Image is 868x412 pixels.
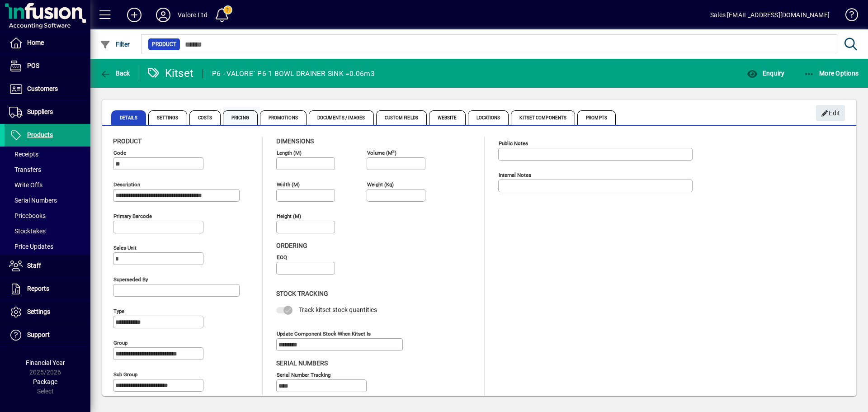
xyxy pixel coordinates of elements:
[5,177,90,193] a: Write Offs
[277,371,330,378] mat-label: Serial Number tracking
[299,306,377,313] span: Track kitset stock quantities
[804,70,859,77] span: More Options
[148,110,187,125] span: Settings
[429,110,466,125] span: Website
[113,276,148,283] mat-label: Superseded by
[577,110,616,125] span: Prompts
[152,40,176,49] span: Product
[212,66,375,81] div: P6 - VALORE` P6 1 BOWL DRAINER SINK =0.06m3
[376,110,427,125] span: Custom Fields
[5,101,90,123] a: Suppliers
[367,150,396,156] mat-label: Volume (m )
[260,110,307,125] span: Promotions
[392,149,395,153] sup: 3
[100,41,130,48] span: Filter
[149,7,178,23] button: Profile
[816,105,845,121] button: Edit
[499,140,528,147] mat-label: Public Notes
[9,166,41,173] span: Transfers
[5,78,90,100] a: Customers
[223,110,258,125] span: Pricing
[9,227,46,235] span: Stocktakes
[189,110,221,125] span: Costs
[120,7,149,23] button: Add
[26,359,65,366] span: Financial Year
[276,290,328,297] span: Stock Tracking
[5,239,90,254] a: Price Updates
[5,208,90,223] a: Pricebooks
[5,255,90,277] a: Staff
[147,66,194,81] div: Kitset
[802,65,861,81] button: More Options
[90,65,140,81] app-page-header-button: Back
[9,181,42,189] span: Write Offs
[9,243,53,250] span: Price Updates
[277,150,302,156] mat-label: Length (m)
[27,308,50,315] span: Settings
[277,254,287,260] mat-label: EOQ
[27,108,53,115] span: Suppliers
[367,181,394,188] mat-label: Weight (Kg)
[821,106,840,121] span: Edit
[9,212,46,219] span: Pricebooks
[113,371,137,378] mat-label: Sub group
[468,110,509,125] span: Locations
[27,39,44,46] span: Home
[113,245,137,251] mat-label: Sales unit
[5,278,90,300] a: Reports
[113,340,127,346] mat-label: Group
[113,181,140,188] mat-label: Description
[33,378,57,385] span: Package
[499,172,531,178] mat-label: Internal Notes
[100,70,130,77] span: Back
[27,131,53,138] span: Products
[178,8,208,22] div: Valore Ltd
[98,65,132,81] button: Back
[111,110,146,125] span: Details
[5,55,90,77] a: POS
[745,65,787,81] button: Enquiry
[5,32,90,54] a: Home
[9,151,38,158] span: Receipts
[710,8,830,22] div: Sales [EMAIL_ADDRESS][DOMAIN_NAME]
[98,36,132,52] button: Filter
[9,197,57,204] span: Serial Numbers
[5,162,90,177] a: Transfers
[5,147,90,162] a: Receipts
[27,85,58,92] span: Customers
[277,181,300,188] mat-label: Width (m)
[277,213,301,219] mat-label: Height (m)
[5,193,90,208] a: Serial Numbers
[27,62,39,69] span: POS
[113,308,124,314] mat-label: Type
[27,331,50,338] span: Support
[839,2,857,31] a: Knowledge Base
[27,285,49,292] span: Reports
[113,150,126,156] mat-label: Code
[27,262,41,269] span: Staff
[5,223,90,239] a: Stocktakes
[276,242,307,249] span: Ordering
[113,137,142,145] span: Product
[5,301,90,323] a: Settings
[5,324,90,346] a: Support
[747,70,784,77] span: Enquiry
[511,110,575,125] span: Kitset Components
[277,330,371,336] mat-label: Update component stock when kitset is
[113,213,152,219] mat-label: Primary barcode
[276,137,314,145] span: Dimensions
[309,110,374,125] span: Documents / Images
[276,360,328,367] span: Serial Numbers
